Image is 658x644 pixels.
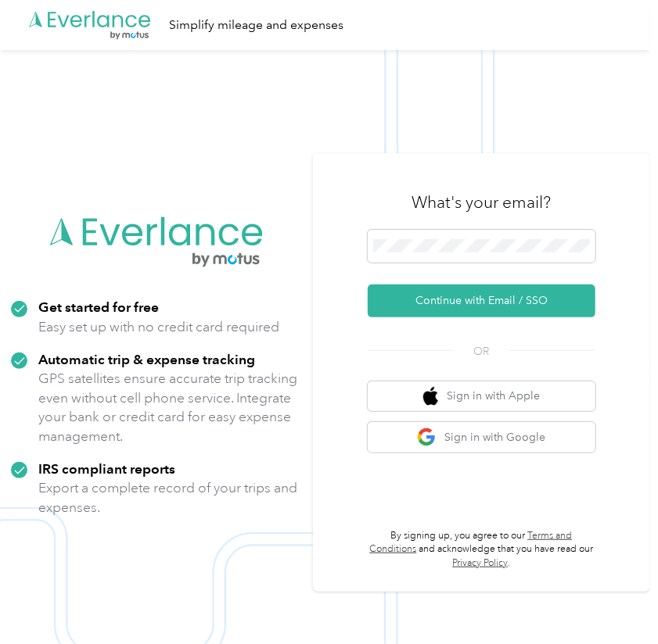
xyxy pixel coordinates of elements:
[423,387,439,406] img: apple logo
[368,284,595,317] button: Continue with Email / SSO
[368,381,595,412] button: apple logoSign in with Apple
[38,460,175,477] strong: IRS compliant reports
[169,16,343,35] div: Simplify mileage and expenses
[38,299,159,315] strong: Get started for free
[368,422,595,453] button: google logoSign in with Google
[454,343,509,360] span: OR
[38,478,302,517] p: Export a complete record of your trips and expenses.
[38,369,302,445] p: GPS satellites ensure accurate trip tracking even without cell phone service. Integrate your bank...
[412,191,551,213] h3: What's your email?
[38,317,279,337] p: Easy set up with no credit card required
[38,351,255,367] strong: Automatic trip & expense tracking
[368,529,595,571] p: By signing up, you agree to our and acknowledge that you have read our .
[452,557,508,569] a: Privacy Policy
[417,428,437,447] img: google logo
